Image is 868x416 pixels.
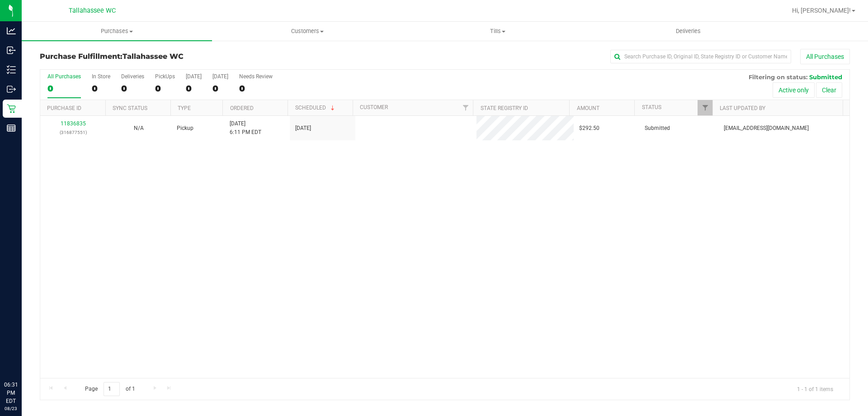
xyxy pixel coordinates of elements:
inline-svg: Analytics [7,26,16,35]
a: Customer [360,104,388,110]
a: Status [642,104,661,110]
div: 0 [155,83,175,94]
span: Customers [212,27,402,35]
span: Tallahassee WC [123,52,184,61]
button: Active only [773,82,815,98]
div: 0 [212,83,228,94]
span: Not Applicable [134,125,144,131]
p: 08/23 [4,405,18,412]
a: Filter [458,100,473,115]
span: Purchases [22,27,212,35]
span: Tallahassee WC [69,7,116,14]
div: All Purchases [47,73,81,80]
a: Amount [577,105,599,111]
a: Last Updated By [720,105,765,111]
div: 0 [92,83,110,94]
a: Deliveries [593,22,783,41]
inline-svg: Inbound [7,46,16,55]
span: [EMAIL_ADDRESS][DOMAIN_NAME] [724,124,809,133]
div: 0 [121,83,144,94]
button: All Purchases [800,49,850,64]
inline-svg: Retail [7,104,16,113]
p: 06:31 PM EDT [4,381,18,405]
a: 11836835 [61,120,86,127]
div: 0 [186,83,202,94]
a: Scheduled [295,105,336,111]
input: 1 [104,382,120,396]
span: Deliveries [664,27,713,35]
div: [DATE] [212,73,228,80]
span: 1 - 1 of 1 items [790,382,840,396]
a: Customers [212,22,402,41]
inline-svg: Reports [7,124,16,133]
span: Pickup [177,124,193,133]
inline-svg: Inventory [7,65,16,74]
div: Deliveries [121,73,144,80]
p: (316877551) [46,128,100,137]
span: [DATE] 6:11 PM EDT [230,120,261,137]
a: Type [178,105,191,111]
span: Tills [403,27,592,35]
button: Clear [816,82,842,98]
span: [DATE] [295,124,311,133]
span: $292.50 [579,124,599,133]
span: Filtering on status: [749,73,807,81]
div: PickUps [155,73,175,80]
span: Submitted [645,124,670,133]
a: Ordered [230,105,254,111]
a: Purchases [22,22,212,41]
iframe: Resource center unread badge [27,342,38,353]
a: Sync Status [113,105,147,111]
span: Page of 1 [77,382,142,396]
a: Tills [402,22,593,41]
a: Filter [698,100,712,115]
span: Submitted [809,73,842,81]
button: N/A [134,124,144,133]
div: 0 [239,83,273,94]
span: Hi, [PERSON_NAME]! [792,7,851,14]
div: 0 [47,83,81,94]
inline-svg: Outbound [7,85,16,94]
input: Search Purchase ID, Original ID, State Registry ID or Customer Name... [610,50,791,63]
a: State Registry ID [481,105,528,111]
a: Purchase ID [47,105,81,111]
div: Needs Review [239,73,273,80]
div: [DATE] [186,73,202,80]
h3: Purchase Fulfillment: [40,53,310,61]
iframe: Resource center [9,344,36,371]
div: In Store [92,73,110,80]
